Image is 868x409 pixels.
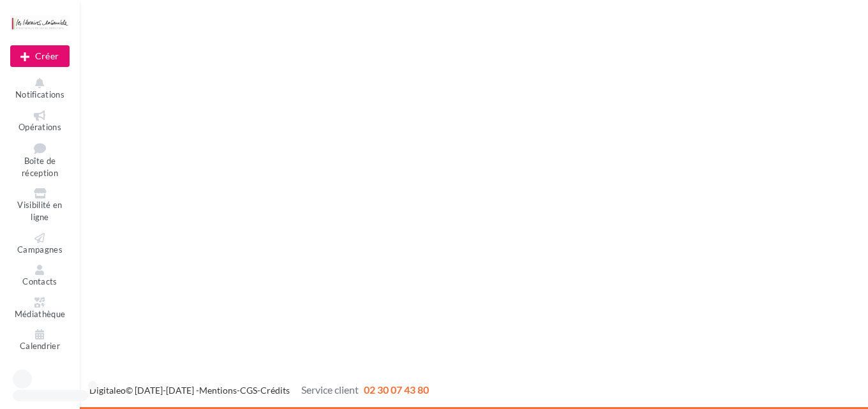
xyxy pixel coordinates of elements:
[10,262,70,290] a: Contacts
[10,45,70,67] div: Nouvelle campagne
[260,385,290,396] a: Crédits
[17,244,63,255] span: Campagnes
[19,122,61,132] span: Opérations
[22,276,57,286] span: Contacts
[199,385,237,396] a: Mentions
[10,75,70,103] button: Notifications
[301,383,359,396] span: Service client
[364,383,429,396] span: 02 30 07 43 80
[10,295,70,322] a: Médiathèque
[10,45,70,67] button: Créer
[89,385,429,396] span: © [DATE]-[DATE] - - -
[240,385,257,396] a: CGS
[22,156,58,179] span: Boîte de réception
[15,89,64,100] span: Notifications
[17,200,62,223] span: Visibilité en ligne
[10,140,70,181] a: Boîte de réception
[10,327,70,354] a: Calendrier
[20,341,60,351] span: Calendrier
[15,309,66,319] span: Médiathèque
[10,108,70,135] a: Opérations
[10,186,70,225] a: Visibilité en ligne
[89,385,126,396] a: Digitaleo
[10,230,70,258] a: Campagnes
